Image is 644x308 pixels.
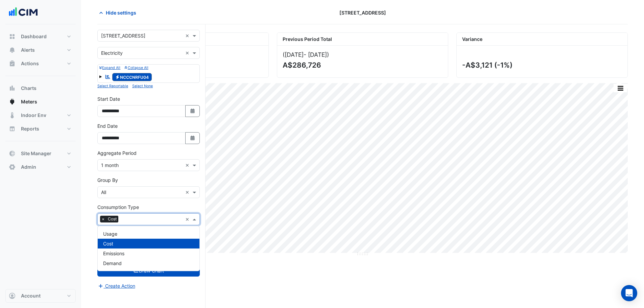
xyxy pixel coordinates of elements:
app-icon: Meters [9,98,16,105]
app-icon: Indoor Env [9,112,16,119]
span: Cost [106,216,118,222]
span: Cost [103,241,113,246]
app-icon: Actions [9,60,16,67]
button: Reports [5,122,76,136]
fa-icon: Reportable [105,74,111,79]
span: Clear [185,189,191,196]
span: Clear [185,216,191,223]
span: Account [21,292,41,299]
small: Collapse All [124,66,148,70]
span: NCCCNRFU04 [112,73,152,81]
button: Charts [5,81,76,95]
fa-icon: Select Date [190,108,196,114]
span: - [DATE] [304,51,327,58]
button: Select None [132,83,153,89]
button: Expand All [99,65,120,71]
label: Show Normalised Data [104,225,155,232]
small: Expand All [99,66,120,70]
app-icon: Charts [9,85,16,92]
div: Usage consumption type must be selected for normalisation [97,225,200,232]
button: Indoor Env [5,109,76,122]
button: Actions [5,57,76,70]
button: Admin [5,160,76,174]
span: Dashboard [21,33,47,40]
fa-icon: Electricity [115,74,120,79]
app-icon: Alerts [9,47,16,53]
button: Account [5,289,76,303]
div: ([DATE] ) [283,51,443,58]
span: Clear [185,32,191,39]
span: × [100,216,106,222]
ng-dropdown-panel: Options list [97,226,200,271]
label: Group By [97,176,118,184]
app-icon: Admin [9,164,16,170]
button: Meters [5,95,76,109]
label: Consumption Type [97,204,139,211]
label: End Date [97,122,118,129]
span: Clear [185,49,191,56]
app-icon: Site Manager [9,150,16,157]
span: Admin [21,164,36,170]
span: Reports [21,125,39,132]
span: Hide settings [106,9,136,16]
span: [STREET_ADDRESS] [339,9,386,16]
small: Select Reportable [97,84,128,88]
span: Actions [21,60,39,67]
span: Demand [103,260,122,266]
span: Charts [21,85,37,92]
label: Start Date [97,95,120,102]
button: More Options [614,84,627,92]
span: Alerts [21,47,35,53]
button: Collapse All [124,65,148,71]
button: Create Action [97,282,136,290]
button: Alerts [5,43,76,57]
button: Site Manager [5,147,76,160]
fa-icon: Select Date [190,135,196,141]
div: Variance [457,33,627,46]
div: -A$3,121 (-1%) [462,61,621,69]
div: Open Intercom Messenger [621,285,637,301]
label: Aggregate Period [97,149,137,157]
span: Site Manager [21,150,51,157]
button: Hide settings [97,7,141,19]
button: Draw Chart [97,265,200,277]
span: Usage [103,231,117,237]
app-icon: Dashboard [9,33,16,40]
div: Previous Period Total [277,33,448,46]
button: Dashboard [5,30,76,43]
span: Indoor Env [21,112,46,119]
app-icon: Reports [9,125,16,132]
img: Company Logo [8,5,39,19]
button: Select Reportable [97,83,128,89]
small: Select None [132,84,153,88]
span: Clear [185,162,191,169]
span: Meters [21,98,37,105]
div: A$286,726 [283,61,441,69]
span: Emissions [103,251,124,256]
